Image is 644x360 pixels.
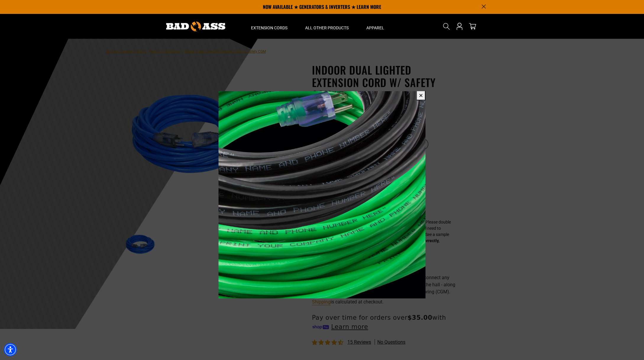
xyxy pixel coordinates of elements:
span: Extension Cords [251,25,287,30]
a: cart [468,23,477,30]
div: Please double check your custom print for accuracy. If there is a typo, you will need to delete t... [312,219,451,250]
button: ✕ [416,91,425,100]
span: All Other Products [305,25,349,30]
span: Apparel [366,25,384,30]
summary: Extension Cords [242,14,296,39]
img: Bad Ass Extension Cords [166,22,225,31]
a: Open this option [455,14,464,39]
summary: Search [442,22,451,31]
div: Accessibility Menu [4,343,17,356]
summary: All Other Products [296,14,357,39]
summary: Apparel [357,14,393,39]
